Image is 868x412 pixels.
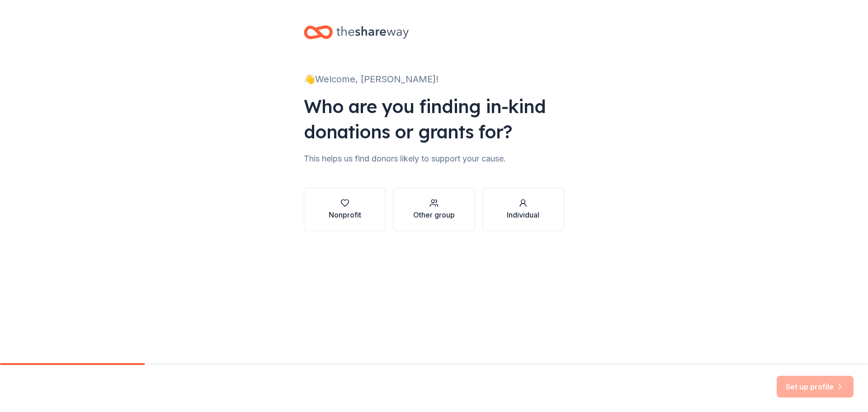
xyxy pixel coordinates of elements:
button: Other group [393,188,475,231]
div: This helps us find donors likely to support your cause. [304,152,564,166]
button: Individual [482,188,564,231]
button: Nonprofit [304,188,386,231]
div: Nonprofit [329,209,361,220]
div: Individual [507,209,539,220]
div: Who are you finding in-kind donations or grants for? [304,94,564,144]
div: 👋 Welcome, [PERSON_NAME]! [304,72,564,86]
div: Other group [413,209,455,220]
